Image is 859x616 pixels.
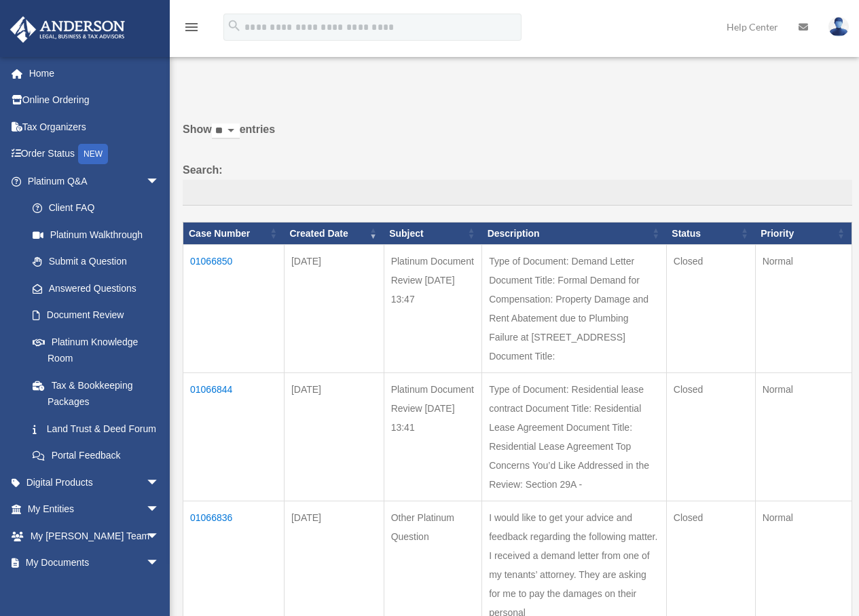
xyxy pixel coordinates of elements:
td: [DATE] [284,245,384,373]
th: Description: activate to sort column ascending [482,222,667,245]
td: Type of Document: Residential lease contract Document Title: Residential Lease Agreement Document... [482,373,667,501]
span: arrow_drop_down [146,522,173,550]
a: Digital Productsarrow_drop_down [10,469,180,496]
a: Answered Questions [19,275,166,302]
a: My [PERSON_NAME] Teamarrow_drop_down [10,522,180,550]
a: Home [10,60,180,87]
td: 01066844 [183,373,285,501]
a: Land Trust & Deed Forum [19,415,173,442]
span: arrow_drop_down [146,550,173,577]
a: My Documentsarrow_drop_down [10,550,180,577]
a: Platinum Knowledge Room [19,328,173,372]
th: Priority: activate to sort column ascending [755,222,852,245]
td: [DATE] [284,373,384,501]
td: 01066850 [183,245,285,373]
a: Platinum Q&Aarrow_drop_down [10,168,173,195]
a: Platinum Walkthrough [19,221,173,248]
select: Showentries [212,123,240,139]
div: NEW [78,144,108,164]
td: Closed [666,373,755,501]
a: Tax Organizers [10,113,180,140]
td: Type of Document: Demand Letter Document Title: Formal Demand for Compensation: Property Damage a... [482,245,667,373]
span: arrow_drop_down [146,469,173,497]
a: My Entitiesarrow_drop_down [10,496,180,523]
a: Document Review [19,302,173,329]
span: arrow_drop_down [146,496,173,524]
th: Created Date: activate to sort column ascending [284,222,384,245]
a: Client FAQ [19,195,173,222]
a: Portal Feedback [19,442,173,469]
td: Platinum Document Review [DATE] 13:47 [384,245,481,373]
input: Search: [183,180,852,206]
label: Search: [183,161,852,206]
i: search [227,18,242,33]
td: Normal [755,245,852,373]
td: Closed [666,245,755,373]
span: arrow_drop_down [146,168,173,195]
a: Submit a Question [19,248,173,275]
td: Platinum Document Review [DATE] 13:41 [384,373,481,501]
img: User Pic [828,17,849,37]
label: Show entries [183,120,852,153]
a: Online Ordering [10,87,180,114]
th: Status: activate to sort column ascending [666,222,755,245]
a: menu [183,24,200,35]
a: Order StatusNEW [10,140,180,168]
th: Subject: activate to sort column ascending [384,222,481,245]
a: Tax & Bookkeeping Packages [19,372,173,415]
img: Anderson Advisors Platinum Portal [6,16,129,43]
i: menu [183,19,200,35]
td: Normal [755,373,852,501]
th: Case Number: activate to sort column ascending [183,222,285,245]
